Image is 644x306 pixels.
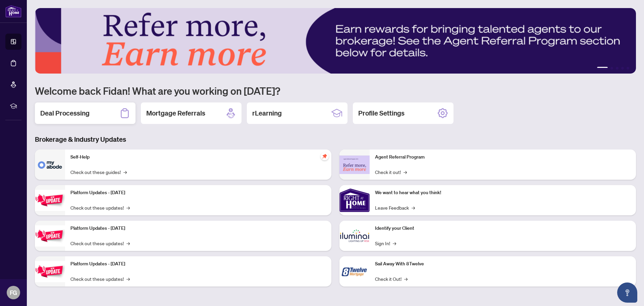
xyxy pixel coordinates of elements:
[339,256,370,287] img: Sail Away With 8Twelve
[252,108,282,118] h2: rLearning
[35,261,65,282] img: Platform Updates - June 23, 2025
[404,168,407,176] span: →
[375,225,631,232] p: Identify your Client
[621,67,624,70] button: 4
[70,260,326,268] p: Platform Updates - [DATE]
[610,67,613,70] button: 2
[126,275,130,282] span: →
[375,154,631,161] p: Agent Referral Program
[35,190,65,211] img: Platform Updates - July 21, 2025
[123,168,127,176] span: →
[70,275,130,282] a: Check out these updates!→
[375,189,631,196] p: We want to hear what you think!
[339,156,370,174] img: Agent Referral Program
[70,204,130,211] a: Check out these updates!→
[5,5,21,17] img: logo
[375,239,396,247] a: Sign In!→
[321,152,329,160] span: pushpin
[35,149,65,180] img: Self-Help
[126,204,130,211] span: →
[70,189,326,196] p: Platform Updates - [DATE]
[70,239,130,247] a: Check out these updates!→
[35,135,636,144] h3: Brokerage & Industry Updates
[35,225,65,247] img: Platform Updates - July 8, 2025
[35,8,636,74] img: Slide 0
[339,185,370,215] img: We want to hear what you think!
[375,275,408,282] a: Check it Out!→
[627,67,629,70] button: 5
[597,67,608,70] button: 1
[412,204,415,211] span: →
[70,225,326,232] p: Platform Updates - [DATE]
[40,108,90,118] h2: Deal Processing
[10,288,17,297] span: FG
[126,239,130,247] span: →
[70,154,326,161] p: Self-Help
[375,204,415,211] a: Leave Feedback→
[70,168,127,176] a: Check out these guides!→
[617,282,637,303] button: Open asap
[35,84,636,97] h1: Welcome back Fidan! What are you working on [DATE]?
[358,108,405,118] h2: Profile Settings
[404,275,408,282] span: →
[146,108,205,118] h2: Mortgage Referrals
[339,221,370,251] img: Identify your Client
[375,168,407,176] a: Check it out!→
[616,67,619,70] button: 3
[375,260,631,268] p: Sail Away With 8Twelve
[393,239,396,247] span: →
